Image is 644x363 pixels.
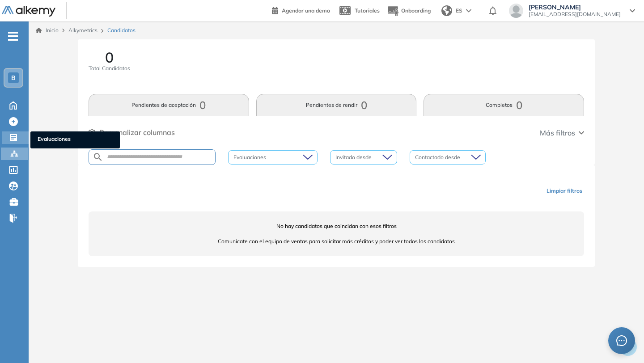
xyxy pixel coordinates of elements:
[616,335,627,346] span: message
[282,7,330,14] span: Agendar una demo
[8,35,18,37] i: -
[540,127,584,138] button: Más filtros
[466,9,471,13] img: arrow
[107,26,136,34] span: Candidatos
[11,74,16,81] span: B
[529,11,621,18] span: [EMAIL_ADDRESS][DOMAIN_NAME]
[540,127,575,138] span: Más filtros
[89,127,175,138] button: Personalizar columnas
[456,7,462,15] span: ES
[36,26,59,34] a: Inicio
[89,64,130,72] span: Total Candidatos
[89,94,249,116] button: Pendientes de aceptación0
[38,135,113,145] span: Evaluaciones
[529,4,621,11] span: [PERSON_NAME]
[272,4,330,15] a: Agendar una demo
[89,237,584,245] span: Comunicate con el equipo de ventas para solicitar más créditos y poder ver todos los candidatos
[441,5,452,16] img: world
[543,183,586,198] button: Limpiar filtros
[93,152,103,163] img: SEARCH_ALT
[99,127,175,138] span: Personalizar columnas
[355,7,380,14] span: Tutoriales
[2,6,55,17] img: Logo
[424,94,584,116] button: Completos0
[105,50,114,64] span: 0
[68,27,97,34] span: Alkymetrics
[387,1,431,21] button: Onboarding
[401,7,431,14] span: Onboarding
[256,94,417,116] button: Pendientes de rendir0
[89,222,584,230] span: No hay candidatos que coincidan con esos filtros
